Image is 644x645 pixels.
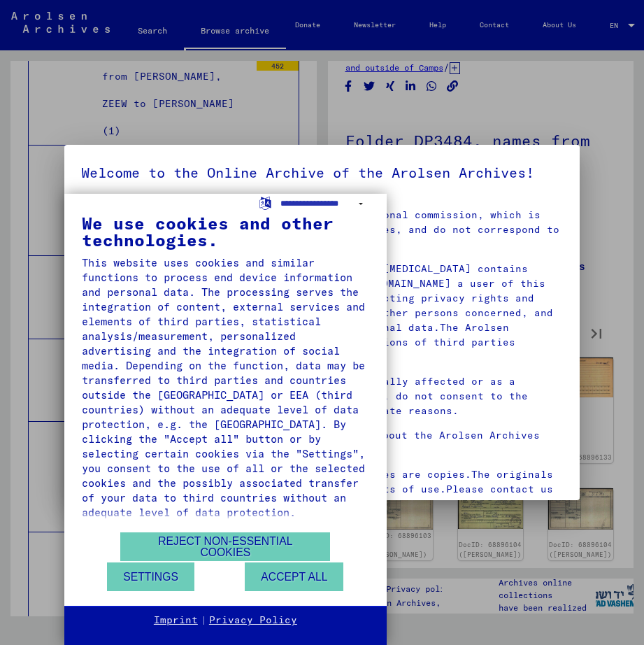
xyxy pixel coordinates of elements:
a: Imprint [154,614,198,628]
button: Reject non-essential cookies [120,532,330,561]
button: Accept all [245,562,343,591]
button: Settings [107,562,194,591]
div: This website uses cookies and similar functions to process end device information and personal da... [82,255,369,520]
div: We use cookies and other technologies. [82,215,369,248]
a: Privacy Policy [209,614,297,628]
